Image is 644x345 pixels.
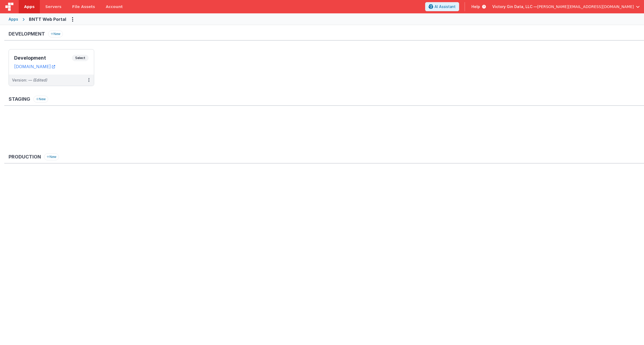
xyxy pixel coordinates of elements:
span: Servers [45,4,61,9]
h3: Staging [9,96,30,102]
button: Options [68,15,77,24]
div: Version: — [12,77,47,83]
span: AI Assistant [435,4,456,9]
h3: Development [14,55,72,61]
div: BNTT Web Portal [29,16,66,22]
span: (Edited) [33,78,47,82]
button: AI Assistant [425,2,459,11]
button: New [33,96,48,103]
a: [DOMAIN_NAME] [14,64,55,69]
span: Help [471,4,480,9]
span: Apps [24,4,35,9]
div: Apps [9,17,18,22]
span: [PERSON_NAME][EMAIL_ADDRESS][DOMAIN_NAME] [537,4,634,9]
span: File Assets [72,4,95,9]
span: Select [72,55,89,61]
h3: Production [9,154,41,160]
button: Victory Gin Data, LLC — [PERSON_NAME][EMAIL_ADDRESS][DOMAIN_NAME] [492,4,640,9]
button: New [48,30,63,37]
button: New [44,153,59,160]
h3: Development [9,31,45,37]
span: Victory Gin Data, LLC — [492,4,537,9]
